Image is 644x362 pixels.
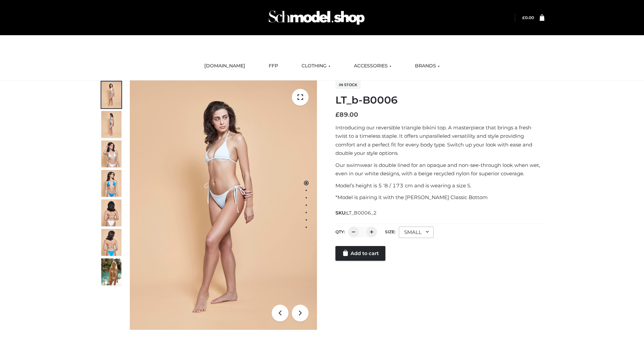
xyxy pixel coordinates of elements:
[101,170,121,197] img: ArielClassicBikiniTop_CloudNine_AzureSky_OW114ECO_4-scaled.jpg
[335,209,377,217] span: SKU:
[522,15,525,20] span: £
[399,227,434,238] div: SMALL
[335,246,385,261] a: Add to cart
[101,140,121,167] img: ArielClassicBikiniTop_CloudNine_AzureSky_OW114ECO_3-scaled.jpg
[335,193,544,202] p: *Model is pairing it with the [PERSON_NAME] Classic Bottom
[101,111,121,138] img: ArielClassicBikiniTop_CloudNine_AzureSky_OW114ECO_2-scaled.jpg
[335,123,544,158] p: Introducing our reversible triangle bikini top. A masterpiece that brings a fresh twist to a time...
[335,111,358,118] bdi: 89.00
[410,59,445,73] a: BRANDS
[266,4,367,31] img: Schmodel Admin 964
[264,59,283,73] a: FFP
[101,81,121,108] img: ArielClassicBikiniTop_CloudNine_AzureSky_OW114ECO_1-scaled.jpg
[199,59,250,73] a: [DOMAIN_NAME]
[101,199,121,226] img: ArielClassicBikiniTop_CloudNine_AzureSky_OW114ECO_7-scaled.jpg
[335,161,544,178] p: Our swimwear is double lined for an opaque and non-see-through look when wet, even in our white d...
[335,229,345,234] label: QTY:
[130,80,317,330] img: LT_b-B0006
[335,181,544,190] p: Model’s height is 5 ‘8 / 173 cm and is wearing a size S.
[522,15,534,20] a: £0.00
[335,111,339,118] span: £
[346,210,377,216] span: LT_B0006_2
[385,229,395,234] label: Size:
[297,59,335,73] a: CLOTHING
[335,94,544,106] h1: LT_b-B0006
[101,229,121,256] img: ArielClassicBikiniTop_CloudNine_AzureSky_OW114ECO_8-scaled.jpg
[335,81,361,89] span: In stock
[349,59,396,73] a: ACCESSORIES
[522,15,534,20] bdi: 0.00
[101,258,121,285] img: Arieltop_CloudNine_AzureSky2.jpg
